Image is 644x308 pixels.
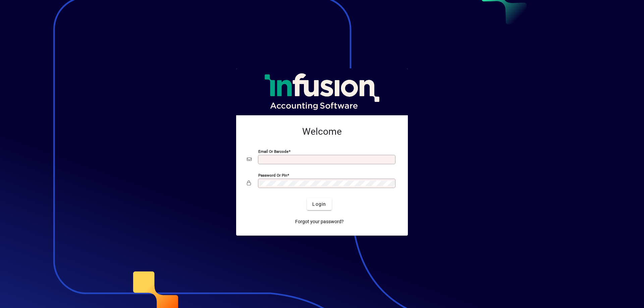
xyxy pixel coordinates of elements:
[312,201,326,208] span: Login
[292,215,346,228] a: Forgot your password?
[258,149,288,154] mat-label: Email or Barcode
[295,218,344,225] span: Forgot your password?
[258,173,287,178] mat-label: Password or Pin
[307,198,331,210] button: Login
[247,126,397,137] h2: Welcome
